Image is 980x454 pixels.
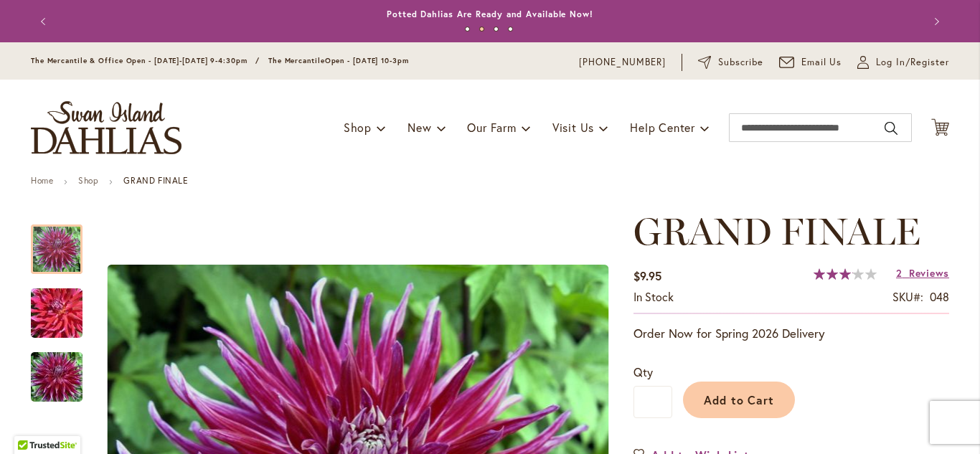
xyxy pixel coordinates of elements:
[683,382,795,418] button: Add to Cart
[465,27,470,32] button: 1 of 4
[633,289,674,304] span: In stock
[876,55,949,70] span: Log In/Register
[857,55,949,70] a: Log In/Register
[633,209,920,254] span: GRAND FINALE
[31,7,60,36] button: Previous
[718,55,763,70] span: Subscribe
[814,268,877,280] div: 63%
[552,120,594,135] span: Visit Us
[494,27,499,32] button: 3 of 4
[78,175,98,186] a: Shop
[11,403,51,443] iframe: Launch Accessibility Center
[123,175,188,186] strong: GRAND FINALE
[31,338,83,402] div: Grand Finale
[5,279,108,348] img: Grand Finale
[892,289,923,304] strong: SKU
[779,55,842,70] a: Email Us
[896,266,949,280] a: 2 Reviews
[344,120,372,135] span: Shop
[467,120,516,135] span: Our Farm
[909,266,949,280] span: Reviews
[579,55,666,70] a: [PHONE_NUMBER]
[479,27,484,32] button: 2 of 4
[31,210,97,274] div: Grand Finale
[930,289,949,306] div: 048
[387,9,593,19] a: Potted Dahlias Are Ready and Available Now!
[5,343,108,412] img: Grand Finale
[630,120,695,135] span: Help Center
[896,266,903,280] span: 2
[920,7,949,36] button: Next
[407,120,431,135] span: New
[633,364,653,379] span: Qty
[325,56,409,65] span: Open - [DATE] 10-3pm
[698,55,763,70] a: Subscribe
[31,101,182,154] a: store logo
[704,392,775,407] span: Add to Cart
[31,274,97,338] div: Grand Finale
[633,289,674,306] div: Availability
[801,55,842,70] span: Email Us
[633,325,949,342] p: Order Now for Spring 2026 Delivery
[31,56,325,65] span: The Mercantile & Office Open - [DATE]-[DATE] 9-4:30pm / The Mercantile
[508,27,513,32] button: 4 of 4
[31,175,53,186] a: Home
[633,268,661,283] span: $9.95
